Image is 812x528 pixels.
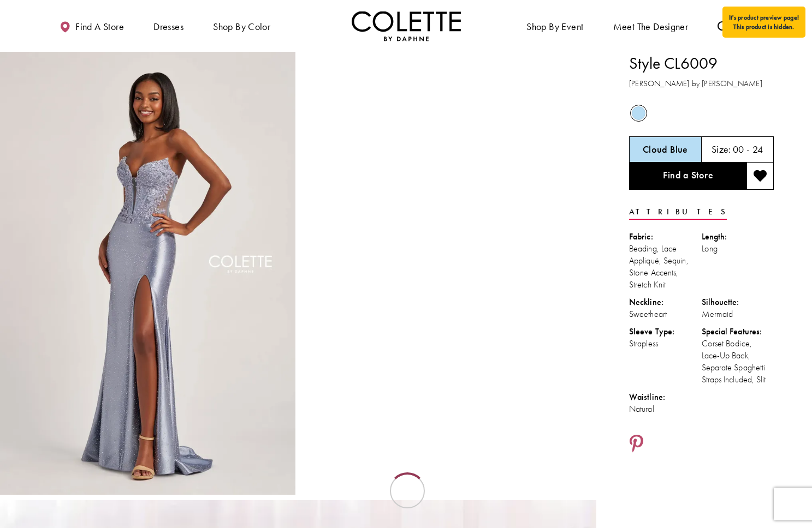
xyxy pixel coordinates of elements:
div: Waistline: [629,391,702,403]
div: Sleeve Type: [629,326,702,338]
h3: [PERSON_NAME] by [PERSON_NAME] [629,77,774,90]
div: Neckline: [629,296,702,308]
span: Shop By Event [526,21,583,32]
div: Fabric: [629,231,702,243]
h5: 00 - 24 [733,144,763,155]
a: Share using Pinterest - Opens in new tab [629,434,644,455]
div: Corset Bodice, Lace-Up Back, Separate Spaghetti Straps Included, Slit [702,338,774,386]
div: Strapless [629,338,702,350]
span: Size: [712,143,731,155]
div: It's product preview page! This product is hidden. [722,7,805,38]
div: Long [702,243,774,255]
div: Mermaid [702,308,774,320]
span: Shop By Event [524,11,586,41]
div: Silhouette: [702,296,774,308]
video: Style CL6009 Colette by Daphne #1 autoplay loop mute video [301,52,596,200]
span: Dresses [151,11,186,41]
div: Beading, Lace Appliqué, Sequin, Stone Accents, Stretch Knit [629,243,702,291]
span: Find a store [75,21,124,32]
h5: Chosen color [643,144,688,155]
span: Shop by color [213,21,270,32]
button: Add to wishlist [746,163,774,190]
span: Dresses [153,21,183,32]
img: Colette by Daphne [352,11,461,41]
span: Meet the designer [613,21,689,32]
div: Product color controls state depends on size chosen [629,103,774,124]
a: Toggle search [715,11,731,41]
span: Shop by color [210,11,273,41]
div: Cloud Blue [629,104,648,123]
a: Visit Home Page [352,11,461,41]
a: Attributes [629,204,727,220]
h1: Style CL6009 [629,52,774,75]
div: Sweetheart [629,308,702,320]
div: Special Features: [702,326,774,338]
div: Natural [629,403,702,415]
a: Find a Store [629,163,746,190]
a: Find a store [57,11,127,41]
div: Length: [702,231,774,243]
a: Meet the designer [611,11,691,41]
